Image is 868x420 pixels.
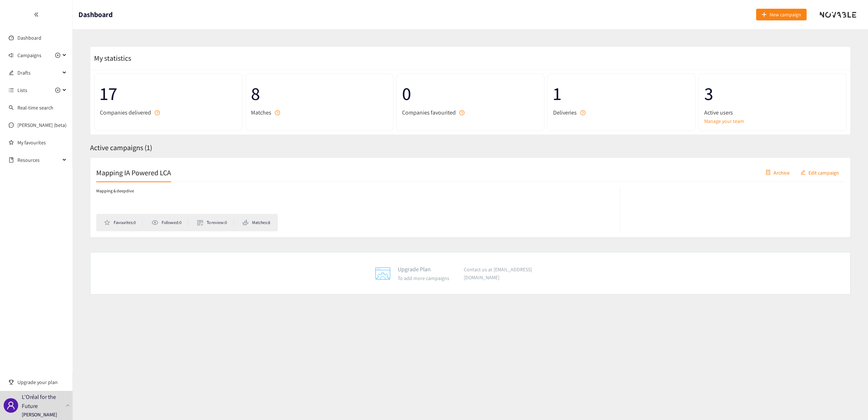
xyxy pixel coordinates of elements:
[17,35,41,41] a: Dashboard
[96,188,134,195] p: Mapping & deepdive
[197,219,234,226] li: To review: 0
[9,88,14,93] span: unordered-list
[704,108,733,117] span: Active users
[100,108,151,117] span: Companies delivered
[22,411,57,419] p: [PERSON_NAME]
[34,12,39,17] span: double-left
[459,110,465,115] span: question-circle
[704,117,841,125] a: Manage your team
[90,143,152,152] span: Active campaigns ( 1 )
[464,265,565,281] p: Contact us at [EMAIL_ADDRESS][DOMAIN_NAME]
[96,167,171,177] h2: Mapping IA Powered LCA
[762,12,767,18] span: plus
[750,341,868,420] div: Widget de chat
[756,9,807,20] button: plusNew campaign
[795,167,844,178] button: editEdit campaign
[22,392,63,411] p: L'Oréal for the Future
[17,65,60,80] span: Drafts
[17,83,27,97] span: Lists
[750,341,868,420] iframe: Chat Widget
[155,110,160,115] span: question-circle
[704,79,841,108] span: 3
[398,265,449,274] p: Upgrade Plan
[251,108,271,117] span: Matches
[17,153,60,167] span: Resources
[770,11,801,19] span: New campaign
[55,53,60,58] span: plus-circle
[808,168,839,176] span: Edit campaign
[9,70,14,75] span: edit
[766,170,771,176] span: container
[580,110,585,115] span: question-circle
[17,135,67,150] a: My favourites
[774,168,790,176] span: Archive
[17,122,66,128] a: [PERSON_NAME] (beta)
[402,108,456,117] span: Companies favourited
[17,48,41,63] span: Campaigns
[17,375,67,389] span: Upgrade your plan
[90,53,131,63] span: My statistics
[100,79,236,108] span: 17
[9,380,14,385] span: trophy
[760,167,795,178] button: containerArchive
[251,79,388,108] span: 8
[402,79,539,108] span: 0
[553,79,690,108] span: 1
[398,274,449,282] p: To add more campaigns
[104,219,143,226] li: Favourites: 0
[800,170,806,176] span: edit
[9,53,14,58] span: sound
[7,401,15,410] span: user
[275,110,280,115] span: question-circle
[243,219,270,226] li: Matches: 8
[553,108,577,117] span: Deliveries
[17,104,53,111] a: Real-time search
[151,219,188,226] li: Followed: 0
[55,88,60,93] span: plus-circle
[90,157,851,237] a: Mapping IA Powered LCAcontainerArchiveeditEdit campaignMapping & deepdiveFavourites:0Followed:0To...
[9,157,14,163] span: book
